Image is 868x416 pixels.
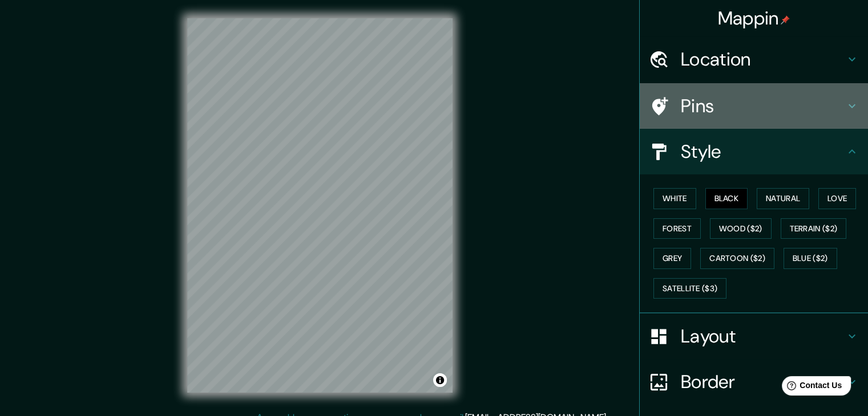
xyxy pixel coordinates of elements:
button: Love [818,188,856,209]
button: Cartoon ($2) [700,248,774,269]
button: Wood ($2) [710,218,772,239]
h4: Style [681,140,845,163]
button: Blue ($2) [784,248,837,269]
button: Grey [653,248,691,269]
button: Forest [653,218,701,239]
button: White [653,188,696,209]
div: Layout [640,313,868,359]
h4: Location [681,48,845,71]
button: Black [705,188,748,209]
h4: Mappin [718,7,790,30]
button: Terrain ($2) [781,218,847,239]
div: Pins [640,83,868,129]
canvas: Map [187,18,453,393]
button: Toggle attribution [433,373,447,387]
button: Satellite ($3) [653,278,726,299]
img: pin-icon.png [781,15,790,25]
iframe: Help widget launcher [766,372,855,403]
h4: Border [681,370,845,393]
h4: Pins [681,95,845,117]
div: Style [640,129,868,174]
div: Location [640,36,868,82]
h4: Layout [681,325,845,348]
button: Natural [757,188,809,209]
div: Border [640,359,868,405]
